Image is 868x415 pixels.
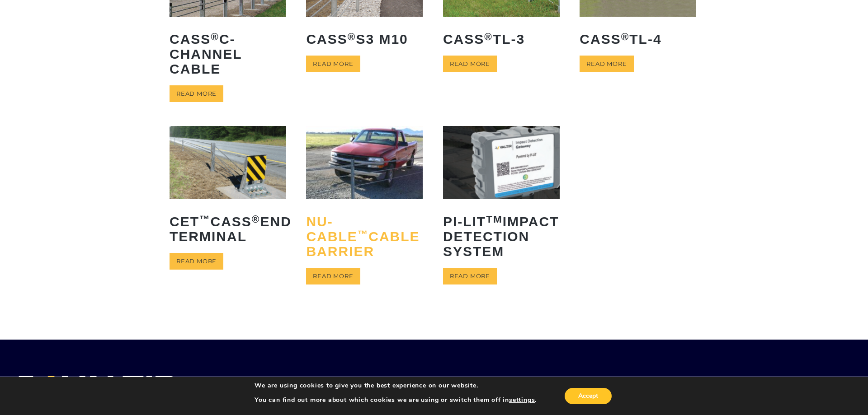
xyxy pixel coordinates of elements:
[170,207,286,251] h2: CET CASS End Terminal
[306,25,423,53] h2: CASS S3 M10
[170,85,223,102] a: Read more about “CASS® C-Channel Cable”
[723,376,854,383] h2: FOLLOW US
[358,228,369,240] sup: ™
[443,25,560,53] h2: CASS TL-3
[306,56,360,72] a: Read more about “CASS® S3 M10”
[621,31,630,42] sup: ®
[580,56,633,72] a: Read more about “CASS® TL-4”
[255,382,537,390] p: We are using cookies to give you the best experience on our website.
[211,31,219,42] sup: ®
[255,396,537,404] p: You can find out more about which cookies we are using or switch them off in .
[577,376,709,383] h2: VALTIR
[565,388,612,404] button: Accept
[580,25,696,53] h2: CASS TL-4
[170,25,286,83] h2: CASS C-Channel Cable
[170,126,286,250] a: CET™CASS®End Terminal
[306,207,423,266] h2: NU-CABLE Cable Barrier
[170,253,223,270] a: Read more about “CET™ CASS® End Terminal”
[443,56,497,72] a: Read more about “CASS® TL-3”
[484,31,493,42] sup: ®
[486,214,503,225] sup: TM
[443,126,560,265] a: PI-LITTMImpact Detection System
[348,31,356,42] sup: ®
[443,207,560,266] h2: PI-LIT Impact Detection System
[252,214,260,225] sup: ®
[306,268,360,284] a: Read more about “NU-CABLE™ Cable Barrier”
[199,214,211,225] sup: ™
[306,126,423,265] a: NU-CABLE™Cable Barrier
[14,376,178,398] img: VALTIR
[443,268,497,284] a: Read more about “PI-LITTM Impact Detection System”
[509,396,535,404] button: settings
[432,376,564,383] h2: MEDIA CENTER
